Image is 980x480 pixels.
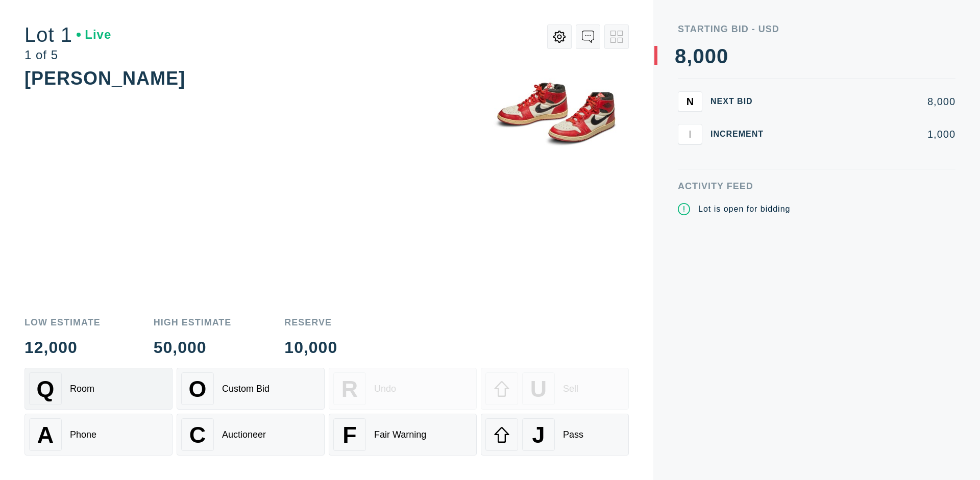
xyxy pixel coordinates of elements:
div: 1 of 5 [24,49,111,61]
div: Pass [563,430,583,440]
div: Increment [710,130,772,138]
div: Undo [374,384,396,394]
span: F [342,422,356,448]
button: I [678,124,702,144]
span: I [689,128,692,140]
button: FFair Warning [329,414,477,456]
div: [PERSON_NAME] [24,68,185,89]
div: 50,000 [154,339,232,356]
div: Fair Warning [374,430,426,440]
div: 0 [717,46,728,66]
span: O [189,376,207,402]
span: R [341,376,358,402]
button: OCustom Bid [177,368,325,410]
div: Live [77,29,111,41]
div: Auctioneer [222,430,266,440]
div: 8 [675,46,687,66]
div: 12,000 [24,339,101,356]
div: 10,000 [284,339,337,356]
div: Room [70,384,94,394]
button: N [678,91,702,112]
div: Lot is open for bidding [698,203,790,215]
span: Q [37,376,55,402]
div: 0 [705,46,717,66]
span: A [37,422,54,448]
button: USell [481,368,629,410]
div: High Estimate [154,318,232,327]
button: RUndo [329,368,477,410]
button: APhone [24,414,173,456]
div: Phone [70,430,96,440]
button: CAuctioneer [177,414,325,456]
button: JPass [481,414,629,456]
span: U [530,376,547,402]
div: Custom Bid [222,384,269,394]
div: Sell [563,384,578,394]
span: C [189,422,206,448]
div: 0 [693,46,704,66]
div: Reserve [284,318,337,327]
div: Low Estimate [24,318,101,327]
div: Starting Bid - USD [678,24,955,34]
div: 8,000 [780,96,955,107]
div: , [687,46,693,250]
button: QRoom [24,368,173,410]
div: 1,000 [780,129,955,139]
div: Next Bid [710,97,772,106]
span: N [687,95,694,107]
span: J [532,422,545,448]
div: Lot 1 [24,24,111,45]
div: Activity Feed [678,182,955,191]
